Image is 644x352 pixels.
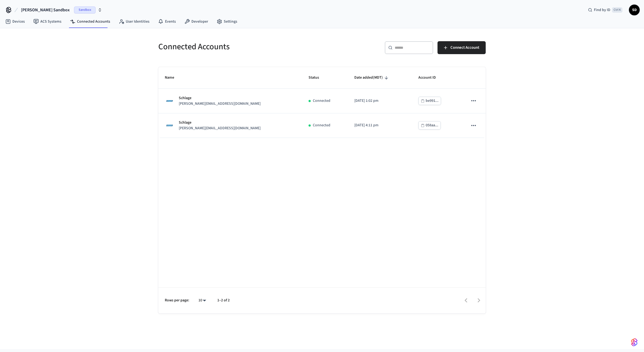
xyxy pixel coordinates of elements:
a: Events [154,17,180,26]
button: SD [629,5,640,15]
p: [PERSON_NAME][EMAIL_ADDRESS][DOMAIN_NAME] [179,101,261,107]
span: Status [309,74,326,82]
button: be991... [418,97,441,105]
p: 1–2 of 2 [217,298,230,303]
p: Schlage [179,120,261,126]
span: Connect Account [450,44,479,51]
span: Find by ID [594,7,610,13]
a: Developer [180,17,212,26]
h5: Connected Accounts [158,41,319,52]
button: 058aa... [418,121,441,130]
span: SD [629,5,639,15]
a: Settings [212,17,241,26]
div: Find by IDCtrl K [584,5,627,15]
p: Schlage [179,95,261,101]
table: sticky table [158,67,486,138]
a: Connected Accounts [66,17,114,26]
div: 058aa... [426,122,438,129]
span: Name [165,74,181,82]
img: SeamLogoGradient.69752ec5.svg [631,338,638,347]
div: 10 [196,297,209,304]
p: Connected [313,123,330,128]
img: Schlage Logo, Square [165,96,174,106]
p: Rows per page: [165,298,189,303]
button: Connect Account [437,41,486,54]
p: [DATE] 4:11 pm [354,123,405,128]
a: User Identities [114,17,154,26]
span: Sandbox [74,6,96,13]
p: [PERSON_NAME][EMAIL_ADDRESS][DOMAIN_NAME] [179,126,261,131]
a: ACS Systems [29,17,66,26]
span: Account ID [418,74,443,82]
p: [DATE] 1:02 pm [354,98,405,104]
div: be991... [426,97,439,104]
p: Connected [313,98,330,104]
span: [PERSON_NAME] Sandbox [21,7,70,13]
img: Schlage Logo, Square [165,121,174,130]
span: Date added(MDT) [354,74,390,82]
span: Ctrl K [612,7,622,13]
a: Devices [1,17,29,26]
